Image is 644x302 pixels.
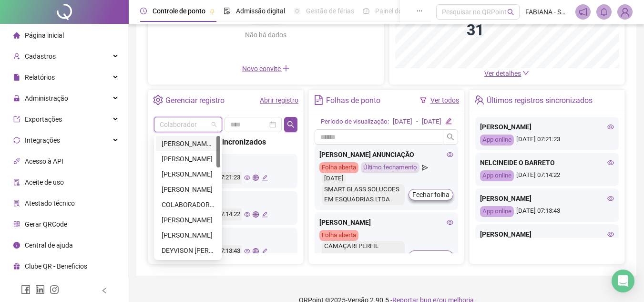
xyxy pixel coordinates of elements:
a: Ver todos [430,96,459,104]
span: api [13,158,20,165]
span: dashboard [363,8,369,14]
span: eye [447,219,453,226]
span: solution [13,200,20,207]
span: send [422,162,428,173]
span: ellipsis [416,8,423,14]
span: Novo convite [242,65,290,73]
div: Últimos registros sincronizados [158,136,294,148]
span: eye [607,195,614,202]
div: COLABORADOR TESTE [156,197,220,212]
span: sun [294,8,300,14]
div: App online [480,170,514,181]
div: [DATE] [322,173,346,184]
span: Clube QR - Beneficios [25,262,87,270]
button: Fechar folha [409,250,453,262]
div: [PERSON_NAME] [159,232,293,243]
div: DEYVISON [PERSON_NAME] [162,245,215,256]
button: Fechar folha [409,189,453,200]
div: Folha aberta [319,162,358,173]
span: bell [600,8,608,16]
div: Folhas de ponto [326,93,380,109]
span: global [253,211,259,218]
div: BRUNO DA SILVA FERREIRA [156,167,220,182]
span: gift [13,263,20,270]
span: clock-circle [140,8,147,14]
div: COLABORADOR TESTE [162,199,215,210]
span: Atestado técnico [25,199,75,207]
span: Administração [25,94,68,102]
span: Fechar folha [412,251,450,261]
div: [PERSON_NAME] [159,159,293,169]
div: [PERSON_NAME] [480,229,614,240]
span: Central de ajuda [25,241,73,249]
span: Controle de ponto [153,7,205,15]
span: search [447,133,454,141]
div: [PERSON_NAME] [162,215,215,225]
span: global [253,175,259,181]
span: eye [607,124,614,130]
span: edit [262,211,268,218]
span: Relatórios [25,73,55,81]
span: export [13,116,20,123]
span: Fechar folha [412,189,450,200]
span: file-done [224,8,230,14]
div: DEYVISON HANIEL ERIC DOS SANTOS [156,243,220,258]
span: down [522,70,529,76]
div: [PERSON_NAME] ANUNCIAÇÃO [162,138,215,149]
span: Gestão de férias [306,7,354,15]
span: user-add [13,53,20,60]
span: file-text [314,95,324,105]
span: setting [153,95,163,105]
div: App online [480,206,514,217]
div: SMART GLASS SOLUCOES EM ESQUADRIAS LTDA [322,184,405,205]
div: Folha aberta [319,230,358,241]
span: Exportações [25,115,62,123]
span: eye [244,211,250,218]
span: eye [447,151,453,158]
div: [PERSON_NAME] [480,122,614,132]
span: global [253,248,259,254]
div: App online [480,135,514,146]
span: instagram [50,285,59,294]
span: eye [607,159,614,166]
div: ALISSON DE CARVALHO ANUNCIAÇÃO [156,136,220,151]
div: [PERSON_NAME] [480,193,614,204]
div: [DATE] 07:13:43 [480,206,614,217]
span: Admissão digital [236,7,285,15]
span: team [474,95,484,105]
div: [DATE] 07:21:23 [480,135,614,146]
div: Nelcineide O Barreto [159,196,293,206]
div: ANDREA NASCIMENTO VITORIA [156,151,220,167]
div: Último fechamento [361,162,419,173]
div: [PERSON_NAME] [162,230,215,240]
span: plus [282,64,290,72]
span: Integrações [25,136,60,144]
span: pushpin [209,9,215,14]
span: Página inicial [25,31,64,39]
span: audit [13,179,20,186]
span: eye [607,231,614,238]
span: filter [420,97,427,104]
span: eye [244,175,250,181]
div: [PERSON_NAME] [162,154,215,164]
a: Ver detalhes down [484,70,529,77]
div: Open Intercom Messenger [612,270,634,292]
span: Ver detalhes [484,70,521,77]
div: CAMAÇARI PERFIL FERRAGENS PARA ESQUADRIAS LTDA [322,241,405,272]
span: linkedin [35,285,45,294]
span: search [287,121,295,128]
div: [DATE] [422,117,441,127]
div: NELCINEIDE O BARRETO [480,157,614,168]
span: sync [13,137,20,144]
div: [PERSON_NAME] [162,169,215,179]
span: eye [244,248,250,254]
div: DANIEL PARANHOS SILVA [156,228,220,243]
span: Aceite de uso [25,178,64,186]
div: [PERSON_NAME] ANUNCIAÇÃO [319,149,453,160]
span: lock [13,95,20,102]
span: edit [262,175,268,181]
span: edit [445,118,451,124]
span: search [507,9,514,16]
span: facebook [21,285,31,294]
span: file [13,74,20,81]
